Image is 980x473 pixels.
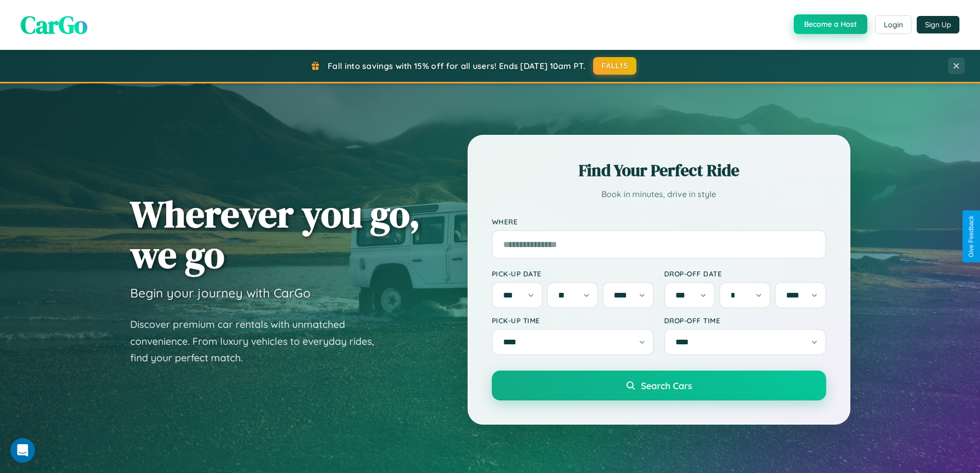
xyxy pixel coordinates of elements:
button: Search Cars [492,371,826,400]
button: FALL15 [593,57,636,75]
iframe: Intercom live chat [10,438,35,463]
span: Fall into savings with 15% off for all users! Ends [DATE] 10am PT. [328,61,585,71]
span: Search Cars [641,380,692,391]
button: Login [875,15,912,34]
label: Pick-up Date [492,269,654,278]
button: Become a Host [794,14,867,34]
label: Drop-off Date [664,269,826,278]
label: Where [492,217,826,226]
h1: Wherever you go, we go [130,194,420,275]
p: Book in minutes, drive in style [492,187,826,202]
div: Give Feedback [968,216,975,257]
h3: Begin your journey with CarGo [130,285,311,301]
span: CarGo [21,8,87,42]
label: Pick-up Time [492,316,654,325]
button: Sign Up [917,16,959,33]
h2: Find Your Perfect Ride [492,159,826,182]
label: Drop-off Time [664,316,826,325]
p: Discover premium car rentals with unmatched convenience. From luxury vehicles to everyday rides, ... [130,316,387,366]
